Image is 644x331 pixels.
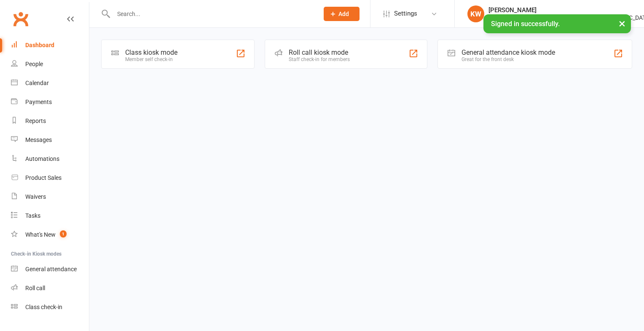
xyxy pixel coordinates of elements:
button: × [614,14,630,32]
div: Staff check-in for members [289,56,350,62]
span: Settings [394,4,417,23]
div: General attendance [25,266,77,272]
span: Signed in successfully. [491,20,560,28]
div: What's New [25,231,56,238]
div: Great for the front desk [462,56,555,62]
a: Clubworx [10,8,31,29]
div: Payments [25,99,52,105]
div: Roll call kiosk mode [289,48,350,56]
div: KW [467,5,484,22]
a: Tasks [11,206,89,225]
div: Class kiosk mode [125,48,177,56]
span: 1 [60,230,67,238]
div: Class check-in [25,304,62,310]
a: Payments [11,93,89,112]
div: Calendar [25,80,49,86]
button: Add [324,7,360,21]
div: Member self check-in [125,56,177,62]
div: Messages [25,136,52,143]
a: Calendar [11,74,89,93]
a: What's New1 [11,225,89,244]
a: Messages [11,131,89,149]
div: Dashboard [25,42,54,48]
div: General attendance kiosk mode [462,48,555,56]
a: General attendance kiosk mode [11,260,89,279]
div: Tasks [25,212,40,219]
div: Waivers [25,193,46,200]
a: Automations [11,149,89,168]
a: Waivers [11,187,89,206]
a: Product Sales [11,168,89,187]
span: Add [338,11,349,17]
div: Roll call [25,285,45,291]
div: Reports [25,117,46,124]
input: Search... [111,8,313,20]
a: Dashboard [11,36,89,55]
a: People [11,55,89,74]
div: People [25,61,43,67]
a: Roll call [11,279,89,298]
a: Reports [11,112,89,131]
div: Automations [25,155,59,162]
a: Class kiosk mode [11,298,89,317]
div: Product Sales [25,174,62,181]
